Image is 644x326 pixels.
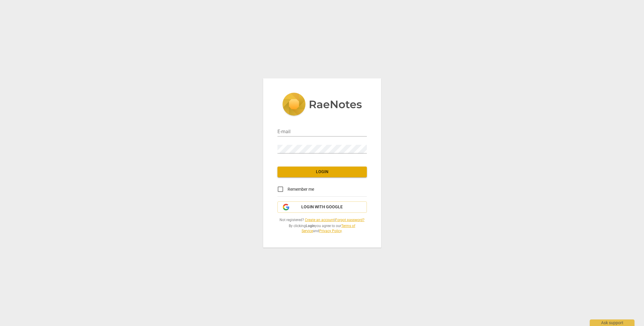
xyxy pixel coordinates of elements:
[301,204,343,210] span: Login with Google
[277,218,367,223] span: Not registered? |
[277,201,367,213] button: Login with Google
[590,319,634,326] div: Ask support
[277,223,367,233] span: By clicking you agree to our and .
[305,218,334,222] a: Create an account
[288,186,314,193] span: Remember me
[302,224,355,233] a: Terms of Service
[277,167,367,177] button: Login
[306,224,315,228] b: Login
[282,169,362,175] span: Login
[335,218,364,222] a: Forgot password?
[319,229,342,233] a: Privacy Policy
[282,93,362,117] img: 5ac2273c67554f335776073100b6d88f.svg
